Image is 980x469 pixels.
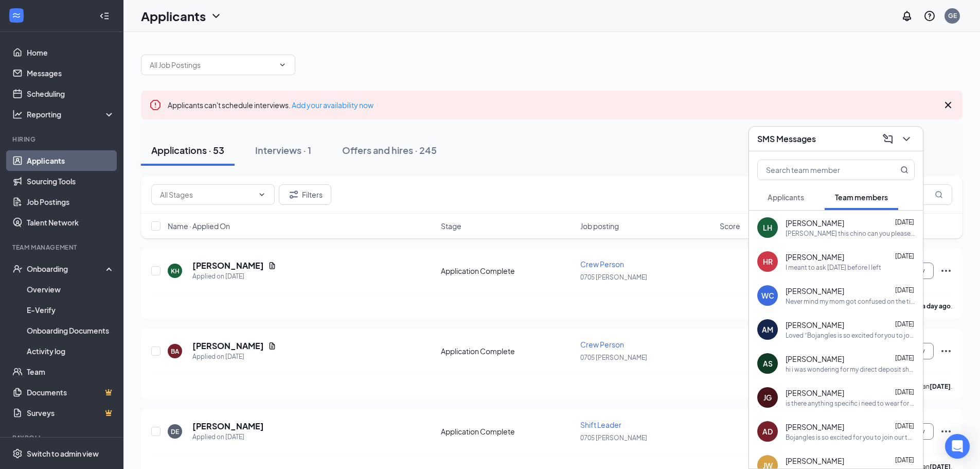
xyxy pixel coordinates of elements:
[342,144,437,157] div: Offers and hires · 245
[192,340,264,352] h5: [PERSON_NAME]
[27,382,115,403] a: DocumentsCrown
[12,433,113,442] div: Payroll
[268,342,276,350] svg: Document
[580,434,647,442] span: 0705 [PERSON_NAME]
[786,331,915,340] div: Loved “Bojangles is so excited for you to join our team! Do you know anyone else who might be int...
[580,259,624,269] span: Crew Person
[882,133,894,145] svg: ComposeMessage
[763,256,773,267] div: HR
[786,297,915,306] div: Never mind my mom got confused on the times but yes I'm able to show up tmr at 4
[786,456,844,466] span: [PERSON_NAME]
[895,320,914,328] span: [DATE]
[786,388,844,398] span: [PERSON_NAME]
[12,135,113,144] div: Hiring
[895,456,914,464] span: [DATE]
[930,383,951,390] b: [DATE]
[720,221,740,231] span: Score
[763,358,773,369] div: AS
[940,425,952,438] svg: Ellipses
[27,171,115,192] a: Sourcing Tools
[168,100,373,110] span: Applicants can't schedule interviews.
[12,243,113,252] div: Team Management
[171,347,179,356] div: BA
[192,432,264,442] div: Applied on [DATE]
[786,229,915,238] div: [PERSON_NAME] this chino can you please give me a call
[27,83,115,104] a: Scheduling
[935,190,943,199] svg: MagnifyingGlass
[150,59,274,71] input: All Job Postings
[441,221,461,231] span: Stage
[786,286,844,296] span: [PERSON_NAME]
[151,144,224,157] div: Applications · 53
[27,361,115,382] a: Team
[580,221,619,231] span: Job posting
[27,341,115,361] a: Activity log
[786,218,844,228] span: [PERSON_NAME]
[762,426,773,437] div: AD
[192,421,264,432] h5: [PERSON_NAME]
[171,267,180,275] div: KH
[786,365,915,374] div: hi i was wondering for my direct deposit sheets that i have to bring if i could get paper checks ...
[149,99,162,111] svg: Error
[441,426,574,437] div: Application Complete
[27,403,115,423] a: SurveysCrown
[255,144,311,157] div: Interviews · 1
[160,189,254,200] input: All Stages
[895,422,914,430] span: [DATE]
[940,345,952,357] svg: Ellipses
[27,150,115,171] a: Applicants
[786,422,844,432] span: [PERSON_NAME]
[763,222,772,233] div: LH
[786,354,844,364] span: [PERSON_NAME]
[763,392,772,403] div: JG
[786,433,915,442] div: Bojangles is so excited for you to join our team! Do you know anyone else who might be interested...
[901,10,913,22] svg: Notifications
[168,221,230,231] span: Name · Applied On
[27,42,115,63] a: Home
[580,354,647,361] span: 0705 [PERSON_NAME]
[27,63,115,83] a: Messages
[895,388,914,396] span: [DATE]
[210,10,222,22] svg: ChevronDown
[895,252,914,260] span: [DATE]
[27,300,115,320] a: E-Verify
[895,286,914,294] span: [DATE]
[757,133,816,145] h3: SMS Messages
[268,262,276,270] svg: Document
[192,271,276,282] div: Applied on [DATE]
[948,11,957,20] div: GE
[895,218,914,226] span: [DATE]
[27,109,115,119] div: Reporting
[441,346,574,356] div: Application Complete
[580,273,647,281] span: 0705 [PERSON_NAME]
[141,7,206,25] h1: Applicants
[12,109,23,119] svg: Analysis
[171,427,179,436] div: DE
[942,99,954,111] svg: Cross
[786,320,844,330] span: [PERSON_NAME]
[11,10,22,21] svg: WorkstreamLogo
[900,133,913,145] svg: ChevronDown
[761,290,774,301] div: WC
[945,434,970,459] div: Open Intercom Messenger
[27,320,115,341] a: Onboarding Documents
[27,279,115,300] a: Overview
[192,260,264,271] h5: [PERSON_NAME]
[288,188,300,201] svg: Filter
[27,192,115,212] a: Job Postings
[580,340,624,349] span: Crew Person
[940,265,952,277] svg: Ellipses
[835,193,888,202] span: Team members
[768,193,804,202] span: Applicants
[898,131,915,147] button: ChevronDown
[922,302,951,310] b: a day ago
[580,420,621,429] span: Shift Leader
[786,263,881,272] div: I meant to ask [DATE] before I left
[258,190,266,199] svg: ChevronDown
[27,264,106,274] div: Onboarding
[762,324,773,335] div: AM
[292,100,373,110] a: Add your availability now
[441,266,574,276] div: Application Complete
[12,448,23,459] svg: Settings
[278,61,287,69] svg: ChevronDown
